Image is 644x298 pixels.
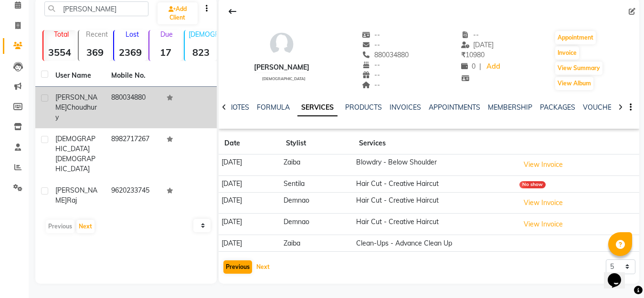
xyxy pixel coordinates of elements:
a: VOUCHERS [583,103,621,112]
td: 8982717267 [106,128,161,180]
div: No show [519,181,546,188]
span: [DEMOGRAPHIC_DATA] [55,134,95,153]
span: [DEMOGRAPHIC_DATA] [55,154,95,173]
td: Hair Cut - Creative Haircut [353,192,517,214]
strong: 2369 [114,46,147,58]
th: Stylist [280,133,353,154]
th: User Name [50,65,106,87]
a: PACKAGES [540,103,575,112]
td: 9620233745 [106,180,161,211]
td: Hair Cut - Creative Haircut [353,214,517,235]
iframe: chat widget [604,260,634,288]
span: -- [461,31,479,39]
button: Invoice [555,46,579,60]
span: Choudhury [55,103,97,122]
button: View Summary [555,62,602,75]
span: 0 [461,62,475,71]
span: -- [362,61,380,69]
span: ₹ [461,51,465,59]
span: [PERSON_NAME] [55,186,97,205]
a: INVOICES [390,103,421,112]
td: [DATE] [219,235,281,252]
td: Demnao [280,192,353,214]
td: [DATE] [219,175,281,192]
span: [PERSON_NAME] [55,93,97,112]
span: | [479,62,481,72]
a: PRODUCTS [345,103,382,112]
td: Blowdry - Below Shoulder [353,154,517,176]
button: Previous [223,260,252,274]
th: Date [219,133,281,154]
td: [DATE] [219,192,281,214]
th: Services [353,133,517,154]
a: Add [485,60,502,73]
p: Total [47,30,76,39]
td: Hair Cut - Creative Haircut [353,175,517,192]
button: Next [254,260,272,274]
button: Next [76,220,95,233]
td: Clean-Ups - Advance Clean Up [353,235,517,252]
span: -- [362,31,380,39]
a: APPOINTMENTS [429,103,480,112]
div: [PERSON_NAME] [254,62,309,72]
p: Due [151,30,182,39]
span: raj [67,196,77,205]
span: -- [362,71,380,79]
button: View Invoice [519,217,567,232]
td: Zaiba [280,154,353,176]
button: View Invoice [519,195,567,210]
strong: 823 [185,46,217,58]
span: 880034880 [362,51,409,59]
td: Zaiba [280,235,353,252]
span: [DEMOGRAPHIC_DATA] [262,76,306,81]
p: [DEMOGRAPHIC_DATA] [189,30,217,39]
p: Recent [83,30,111,39]
button: View Album [555,77,593,90]
button: Appointment [555,31,596,44]
a: FORMULA [257,103,290,112]
td: 880034880 [106,87,161,128]
div: Back to Client [222,2,243,21]
td: [DATE] [219,154,281,176]
strong: 369 [79,46,111,58]
img: avatar [267,30,296,59]
a: Add Client [158,2,198,24]
td: Sentila [280,175,353,192]
span: [DATE] [461,41,494,49]
td: Demnao [280,214,353,235]
a: MEMBERSHIP [488,103,532,112]
p: Lost [118,30,147,39]
span: -- [362,81,380,89]
input: Search by Name/Mobile/Email/Code [44,1,148,16]
strong: 17 [149,46,182,58]
a: SERVICES [297,99,338,116]
a: NOTES [228,103,249,112]
span: -- [362,41,380,49]
th: Mobile No. [106,65,161,87]
span: 10980 [461,51,485,59]
td: [DATE] [219,214,281,235]
strong: 3554 [43,46,76,58]
button: View Invoice [519,157,567,172]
